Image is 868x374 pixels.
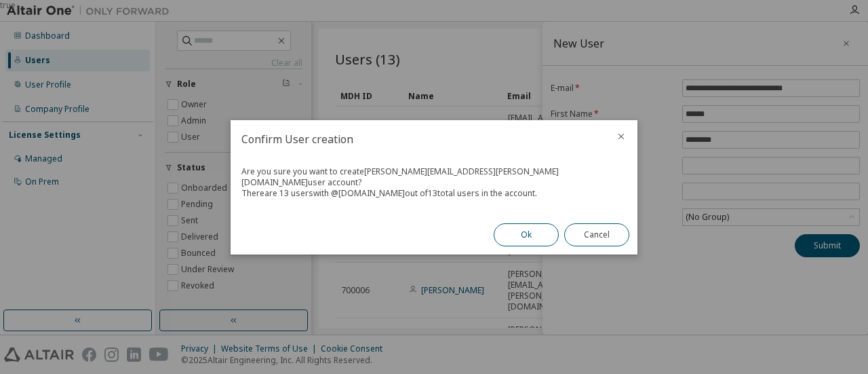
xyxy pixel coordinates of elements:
button: Ok [494,223,559,246]
h2: Confirm User creation [231,120,605,158]
button: Cancel [564,223,629,246]
div: Are you sure you want to create [PERSON_NAME][EMAIL_ADDRESS][PERSON_NAME][DOMAIN_NAME] user account? [241,166,627,188]
button: close [616,131,627,142]
div: There are 13 users with @ [DOMAIN_NAME] out of 13 total users in the account. [241,188,627,199]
